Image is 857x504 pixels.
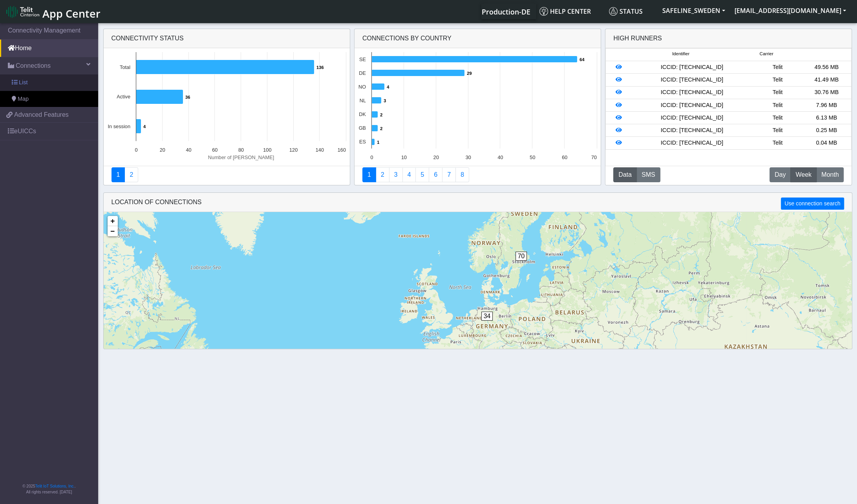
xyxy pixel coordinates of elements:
text: 29 [467,71,471,76]
span: Identifier [672,51,689,57]
text: 36 [185,95,190,100]
text: DE [359,70,366,76]
text: 64 [579,57,585,62]
text: 10 [401,154,407,160]
div: Connections By Country [354,29,601,48]
text: SE [359,56,366,62]
div: Telit [753,139,802,147]
div: Telit [753,63,802,72]
button: Data [613,167,637,182]
text: DK [359,111,366,117]
div: Telit [753,101,802,110]
div: ICCID: [TECHNICAL_ID] [630,88,753,97]
text: 4 [387,85,389,89]
text: ES [359,139,366,145]
div: ICCID: [TECHNICAL_ID] [630,139,753,147]
text: 50 [530,154,535,160]
span: Production-DE [482,7,530,16]
span: 70 [515,252,527,261]
text: 160 [337,147,345,153]
text: 136 [316,65,324,70]
span: List [19,78,27,87]
div: 0.04 MB [802,139,851,147]
div: High Runners [613,34,662,43]
nav: Summary paging [362,167,593,182]
text: 4 [143,124,146,129]
a: App Center [6,3,99,20]
text: 2 [380,126,382,131]
text: GB [358,125,366,131]
span: Day [775,170,786,179]
div: Telit [753,114,802,122]
button: Week [790,167,817,182]
a: Deployment status [124,167,138,182]
div: ICCID: [TECHNICAL_ID] [630,101,753,110]
span: Connections [16,61,51,71]
span: Carrier [760,51,773,57]
span: Week [795,170,811,179]
text: 30 [465,154,471,160]
text: NL [359,98,365,103]
span: 34 [481,312,493,321]
text: 120 [289,147,297,153]
text: 0 [370,154,373,160]
a: Connectivity status [111,167,125,182]
a: Zero Session [442,167,456,182]
text: 2 [380,112,382,117]
text: 1 [377,140,379,145]
button: Month [816,167,844,182]
span: Month [821,170,839,179]
span: Help center [539,7,591,16]
div: ICCID: [TECHNICAL_ID] [630,63,753,72]
a: Carrier [376,167,389,182]
a: Not Connected for 30 days [455,167,469,182]
a: Connections By Country [362,167,376,182]
div: Telit [753,76,802,84]
img: status.svg [609,7,618,16]
button: Use connection search [781,198,844,210]
text: In session [108,123,130,129]
text: 40 [497,154,503,160]
div: ICCID: [TECHNICAL_ID] [630,126,753,135]
div: LOCATION OF CONNECTIONS [104,193,852,212]
div: Telit [753,88,802,97]
a: Status [606,4,658,19]
a: Usage by Carrier [415,167,429,182]
text: 100 [263,147,271,153]
text: 140 [315,147,323,153]
text: 60 [562,154,567,160]
div: ICCID: [TECHNICAL_ID] [630,76,753,84]
text: 70 [591,154,597,160]
div: Connectivity status [104,29,350,48]
button: SMS [636,167,660,182]
text: Active [117,94,130,100]
text: 80 [238,147,243,153]
span: Advanced Features [14,110,69,120]
text: NO [358,84,366,90]
text: Total [119,64,130,70]
text: 20 [159,147,165,153]
a: Zoom out [108,226,118,236]
div: 0.25 MB [802,126,851,135]
text: 40 [186,147,191,153]
text: 3 [384,98,386,103]
button: SAFELINE_SWEDEN [658,4,730,18]
a: Usage per Country [389,167,403,182]
img: logo-telit-cinterion-gw-new.png [6,5,39,18]
img: knowledge.svg [539,7,548,16]
div: 41.49 MB [802,76,851,84]
div: ICCID: [TECHNICAL_ID] [630,114,753,122]
nav: Summary paging [111,167,342,182]
a: Help center [536,4,606,19]
text: Number of [PERSON_NAME] [208,154,274,160]
div: 6.13 MB [802,114,851,122]
span: App Center [42,6,101,21]
a: Connections By Carrier [402,167,416,182]
a: Your current platform instance [481,4,530,19]
a: 14 Days Trend [429,167,442,182]
div: Telit [753,126,802,135]
text: 60 [212,147,217,153]
a: Telit IoT Solutions, Inc. [35,484,75,488]
div: 7.96 MB [802,101,851,110]
span: Status [609,7,643,16]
